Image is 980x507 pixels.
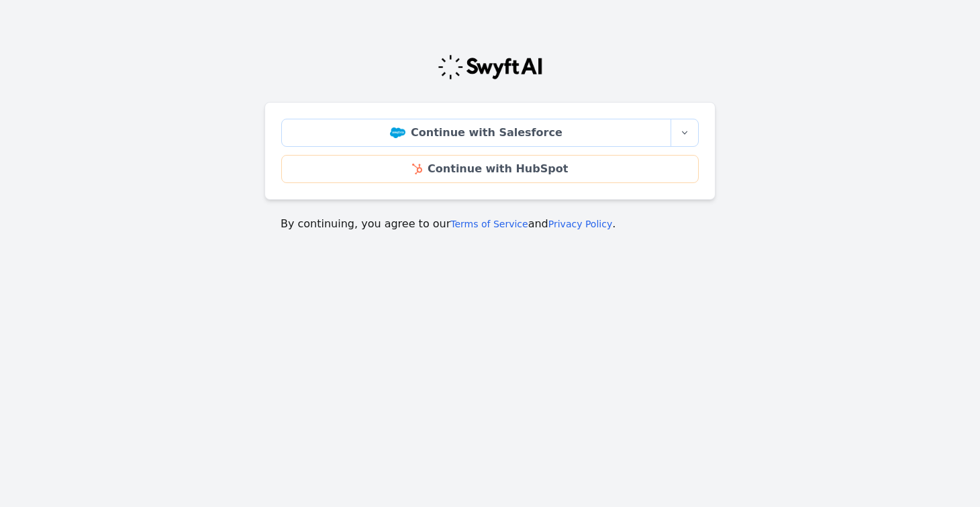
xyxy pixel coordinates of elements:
[281,119,671,147] a: Continue with Salesforce
[437,54,543,80] img: Swyft Logo
[412,164,422,174] img: HubSpot
[281,155,699,183] a: Continue with HubSpot
[450,219,528,229] a: Terms of Service
[281,216,699,232] p: By continuing, you agree to our and .
[548,219,612,229] a: Privacy Policy
[390,127,405,138] img: Salesforce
